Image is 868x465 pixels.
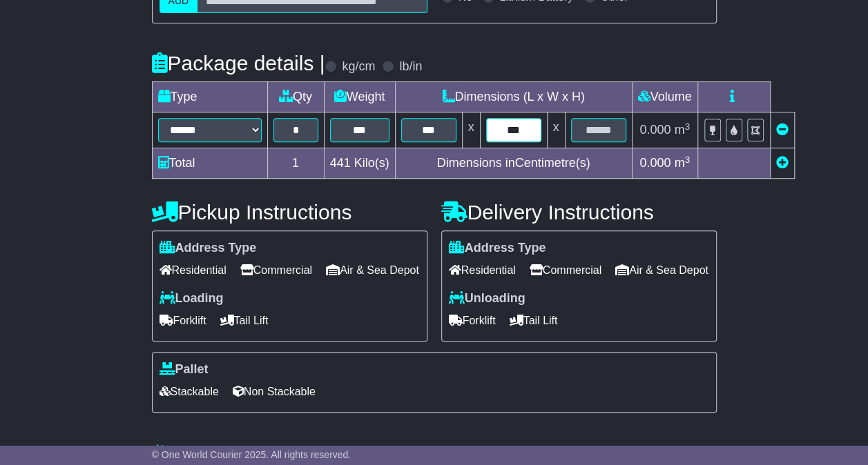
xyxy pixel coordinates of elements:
[330,156,351,170] span: 441
[324,82,395,112] td: Weight
[639,123,671,137] span: 0.000
[395,82,632,112] td: Dimensions (L x W x H)
[776,123,789,137] a: Remove this item
[462,112,480,148] td: x
[684,155,690,165] sup: 3
[324,148,395,179] td: Kilo(s)
[530,259,601,281] span: Commercial
[632,82,697,112] td: Volume
[674,156,690,170] span: m
[674,123,690,137] span: m
[547,112,565,148] td: x
[160,381,219,402] span: Stackable
[326,259,419,281] span: Air & Sea Depot
[160,259,226,281] span: Residential
[399,59,422,75] label: lb/in
[510,310,558,331] span: Tail Lift
[240,259,312,281] span: Commercial
[220,310,269,331] span: Tail Lift
[152,52,325,75] h4: Package details |
[449,291,525,306] label: Unloading
[152,449,351,460] span: © One World Courier 2025. All rights reserved.
[449,241,546,256] label: Address Type
[160,362,209,377] label: Pallet
[160,241,257,256] label: Address Type
[615,259,708,281] span: Air & Sea Depot
[160,310,206,331] span: Forklift
[152,82,267,112] td: Type
[267,82,324,112] td: Qty
[342,59,375,75] label: kg/cm
[395,148,632,179] td: Dimensions in Centimetre(s)
[160,291,224,306] label: Loading
[267,148,324,179] td: 1
[449,259,516,281] span: Residential
[441,201,717,224] h4: Delivery Instructions
[152,148,267,179] td: Total
[152,201,427,224] h4: Pickup Instructions
[776,156,789,170] a: Add new item
[233,381,316,402] span: Non Stackable
[449,310,496,331] span: Forklift
[684,121,690,132] sup: 3
[639,156,671,170] span: 0.000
